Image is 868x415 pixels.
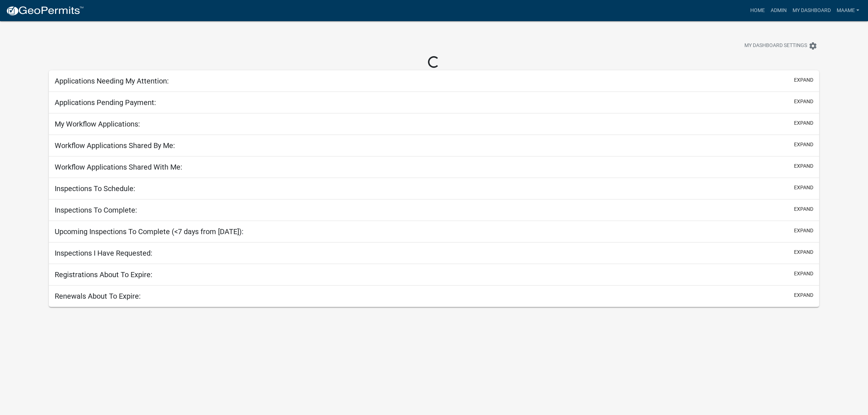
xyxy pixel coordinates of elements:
h5: Workflow Applications Shared By Me: [55,141,175,150]
span: My Dashboard Settings [744,42,807,50]
h5: Registrations About To Expire: [55,270,152,279]
button: expand [794,98,813,105]
h5: Applications Pending Payment: [55,98,156,107]
i: settings [809,42,817,50]
h5: Inspections To Schedule: [55,184,135,193]
button: expand [794,162,813,170]
button: expand [794,291,813,299]
h5: My Workflow Applications: [55,120,140,128]
a: Maame [834,4,862,18]
a: My Dashboard [790,4,834,18]
button: My Dashboard Settingssettings [739,39,823,53]
h5: Inspections To Complete: [55,206,137,214]
button: expand [794,270,813,278]
h5: Applications Needing My Attention: [55,77,169,85]
h5: Workflow Applications Shared With Me: [55,163,182,171]
button: expand [794,184,813,191]
button: expand [794,141,813,148]
h5: Renewals About To Expire: [55,292,141,300]
a: Admin [768,4,790,18]
h5: Inspections I Have Requested: [55,249,152,257]
button: expand [794,119,813,127]
button: expand [794,205,813,213]
a: Home [747,4,768,18]
button: expand [794,76,813,84]
button: expand [794,227,813,234]
h5: Upcoming Inspections To Complete (<7 days from [DATE]): [55,227,244,236]
button: expand [794,248,813,256]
